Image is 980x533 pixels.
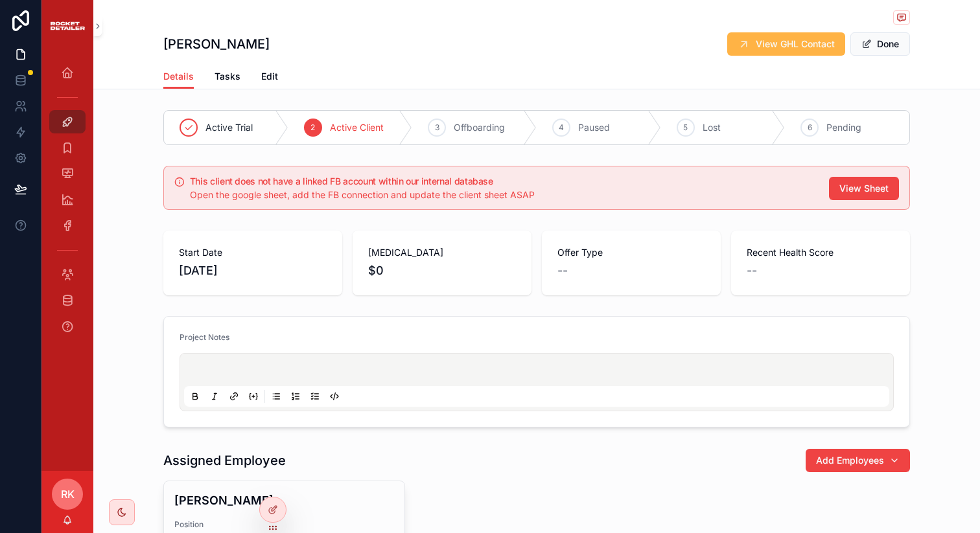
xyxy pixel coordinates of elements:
span: Edit [261,70,278,83]
span: Active Client [330,121,384,134]
h1: [PERSON_NAME] [163,35,270,53]
span: Pending [826,121,861,134]
span: [DATE] [179,262,327,280]
span: Position [174,519,394,530]
span: View GHL Contact [756,38,835,51]
span: 6 [808,122,812,133]
span: [MEDICAL_DATA] [368,246,516,259]
span: -- [747,262,757,280]
a: Tasks [215,65,240,91]
span: Tasks [215,70,240,83]
span: Add Employees [816,454,884,467]
span: Start Date [179,246,327,259]
span: 3 [435,122,439,133]
span: Active Trial [205,121,253,134]
button: View GHL Contact [727,32,845,56]
span: -- [557,262,568,280]
button: Add Employees [806,449,910,472]
button: View Sheet [829,177,899,200]
span: 5 [683,122,688,133]
div: Open the google sheet, add the FB connection and update the client sheet ASAP [190,188,819,201]
span: Offboarding [454,121,505,134]
div: scrollable content [41,52,93,355]
span: Lost [703,121,721,134]
span: View Sheet [839,182,889,195]
span: RK [61,486,75,502]
span: $0 [368,262,516,280]
h5: This client does not have a linked FB account within our internal database [190,177,819,186]
span: Open the google sheet, add the FB connection and update the client sheet ASAP [190,189,535,200]
img: App logo [49,18,86,34]
a: Details [163,65,194,89]
a: Edit [261,65,278,91]
span: Offer Type [557,246,705,259]
span: Paused [578,121,610,134]
span: Details [163,70,194,83]
span: 2 [310,122,315,133]
span: Project Notes [180,332,229,342]
h1: Assigned Employee [163,451,286,470]
span: Recent Health Score [747,246,894,259]
button: Done [850,32,910,56]
h4: [PERSON_NAME] [174,492,394,509]
span: 4 [559,122,564,133]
